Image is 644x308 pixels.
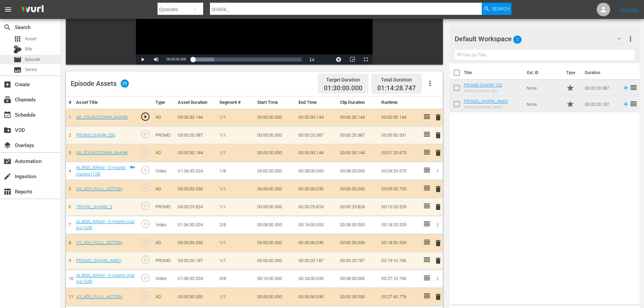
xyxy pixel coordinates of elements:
button: Picture-in-Picture [345,54,359,65]
img: ans4CAIJ8jUAAAAAAAAAAAAAAAAAAAAAAAAgQb4GAAAAAAAAAAAAAAAAAAAAAAAAJMjXAAAAAAAAAAAAAAAAAAAAAAAAgAT5G... [16,2,49,18]
button: Jump To Time [332,54,345,65]
span: play_circle_outline [140,129,150,139]
td: 2 [66,126,73,144]
span: play_circle_outline [140,219,150,229]
span: 2 [513,32,522,47]
td: 1/1 [217,144,254,162]
td: 1/1 [217,126,254,144]
span: play_circle_outline [140,255,150,265]
td: 00:00:20.387 [582,80,619,96]
span: Search [3,23,11,31]
button: delete [434,202,442,212]
td: 10 [66,269,73,288]
td: 00:08:00.000 [255,216,296,234]
span: play_circle_outline [140,237,150,247]
td: 00:00:00.000 [255,288,296,306]
td: 00:00:30.030 [175,288,217,306]
th: Type [153,96,175,109]
td: 5 [66,180,73,198]
td: 8 [66,234,73,252]
span: delete [434,149,442,157]
th: Start Time [255,96,296,109]
th: Duration [581,63,621,82]
button: Fullscreen [359,54,373,65]
td: 00:00:00.000 [255,252,296,270]
td: AD [153,180,175,198]
td: 1/1 [217,109,254,126]
td: AD [153,234,175,252]
td: 00:19:10.746 [379,252,420,270]
td: 00:10:20.529 [379,198,420,216]
td: Video [153,216,175,234]
td: 4 [66,162,73,180]
td: 00:00:30.144 [296,144,337,162]
td: 00:00:00.000 [255,109,296,126]
a: V3_ADV_FULL_ACTION [76,240,122,245]
button: delete [434,130,442,140]
th: Asset Duration [175,96,217,109]
span: delete [434,203,442,211]
td: 00:00:00.000 [255,234,296,252]
td: 00:00:20.187 [337,252,379,270]
button: Play [136,54,149,65]
td: 00:00:30.144 [175,144,217,162]
span: Create [3,80,11,89]
td: 1/8 [217,162,254,180]
td: 00:00:30.144 [296,109,337,126]
span: 01:30:00.000 [324,85,362,92]
button: more_vert [626,31,635,47]
td: 00:00:29.824 [175,198,217,216]
td: 00:00:20.387 [175,126,217,144]
td: 00:08:00.000 [296,162,337,180]
td: 9 [66,252,73,270]
td: 00:00:30.030 [337,288,379,306]
span: play_circle_outline [140,201,150,211]
span: Reports [3,188,11,196]
span: Promo [566,100,574,108]
th: Title [464,63,523,82]
a: ALIENS_KRAA! - Il mostro marino (1/8) [76,165,125,176]
td: 6 [66,198,73,216]
td: 7 [66,216,73,234]
td: 00:00:30.030 [296,234,337,252]
td: 1/1 [217,234,254,252]
th: # [66,96,73,109]
span: delete [434,185,442,193]
td: 00:00:20.387 [296,126,337,144]
div: Episode Assets [71,79,129,88]
div: Target Duration [324,75,362,85]
button: delete [434,148,442,158]
span: reorder [629,84,638,92]
svg: Add to Episode [622,84,629,92]
span: menu [4,5,12,14]
td: 00:16:00.000 [296,216,337,234]
th: Ext. ID [523,63,562,82]
td: AD [153,109,175,126]
span: 01:14:28.747 [377,84,416,92]
td: 00:00:29.824 [296,198,337,216]
button: Playback Rate [305,54,318,65]
a: PROMO SHARK 15S [464,82,502,88]
a: ALIENS_KRAA! - Il mostro marino (2/8) [76,219,135,231]
span: delete [434,113,442,121]
td: 00:00:00.000 [255,198,296,216]
th: Runtime [379,96,420,109]
button: Mute [149,54,163,65]
span: Series [14,66,22,74]
td: 00:08:00.000 [337,162,379,180]
td: 00:16:00.000 [255,269,296,288]
a: PROMO_SHARK_AMICI [76,258,121,263]
span: more_vert [626,35,635,43]
span: Episode [14,55,22,64]
a: V3_ADV_FULL_ACTION [76,294,122,299]
td: 00:08:00.000 [337,269,379,288]
div: Default Workspace [455,29,627,48]
td: 00:00:30.030 [296,288,337,306]
span: Search [492,3,510,15]
td: 01:06:35.024 [175,162,217,180]
span: VOD [3,126,11,134]
td: 00:00:29.824 [337,198,379,216]
span: Overlays [3,141,11,149]
th: Asset Title [73,96,138,109]
div: PROMO_SHARK_AMICI [464,105,508,110]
